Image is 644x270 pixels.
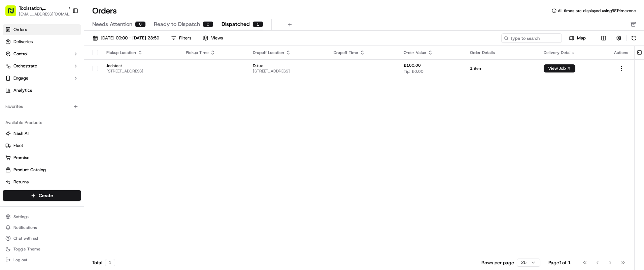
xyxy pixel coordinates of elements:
span: Pylon [67,114,81,119]
a: Returns [5,179,78,185]
button: Engage [3,73,81,84]
span: All times are displayed using BST timezone [558,8,636,13]
img: 1736555255976-a54dd68f-1ca7-489b-9aae-adbdc363a1c4 [7,64,19,77]
div: Available Products [3,117,81,128]
button: Settings [3,212,81,221]
button: Views [200,33,226,43]
div: Filters [179,35,191,41]
button: View Job [544,64,575,72]
span: Engage [13,75,28,81]
div: Page 1 of 1 [548,259,571,266]
a: 📗Knowledge Base [4,95,54,107]
span: Fleet [13,143,23,149]
div: Dropoff Location [253,50,323,55]
span: Map [577,35,586,41]
div: We're available if you need us! [23,71,85,77]
div: 0 [135,21,146,27]
button: Refresh [629,33,639,43]
div: 📗 [7,98,12,104]
span: [STREET_ADDRESS] [106,68,175,74]
span: Deliveries [13,39,33,45]
a: Nash AI [5,130,78,137]
button: Map [565,34,590,42]
p: Rows per page [481,259,514,266]
span: Toggle Theme [13,246,40,252]
span: 1 item [470,66,533,71]
button: [EMAIL_ADDRESS][DOMAIN_NAME] [19,11,73,17]
span: Dispatched [222,20,250,28]
a: View Job [544,66,575,71]
a: 💻API Documentation [54,95,111,107]
button: Toolstation, [GEOGRAPHIC_DATA][EMAIL_ADDRESS][DOMAIN_NAME] [3,3,70,19]
span: Orchestrate [13,63,37,69]
input: Type to search [501,33,562,43]
div: 💻 [57,98,62,104]
button: Log out [3,255,81,265]
span: Dulux [253,63,323,68]
span: Promise [13,155,29,161]
button: Toggle Theme [3,244,81,254]
button: Start new chat [114,66,123,74]
button: Create [3,190,81,201]
span: Create [39,192,53,199]
a: Powered byPylon [47,114,81,119]
div: Dropoff Time [334,50,393,55]
span: Returns [13,179,29,185]
div: 0 [203,21,213,27]
h1: Orders [92,5,117,16]
div: Pickup Time [186,50,242,55]
button: Fleet [3,140,81,151]
div: Order Value [404,50,459,55]
div: Favorites [3,101,81,112]
button: Orchestrate [3,61,81,71]
button: Nash AI [3,128,81,139]
span: Notifications [13,225,37,230]
span: Orders [13,27,27,33]
span: Ready to Dispatch [154,20,200,28]
button: Control [3,49,81,59]
a: Deliveries [3,36,81,47]
span: [DATE] 00:00 - [DATE] 23:59 [101,35,159,41]
span: Tip: £0.00 [404,69,423,74]
p: Welcome 👋 [7,27,123,38]
input: Got a question? Start typing here... [18,43,121,51]
div: Delivery Details [544,50,603,55]
span: Log out [13,257,27,263]
a: Fleet [5,143,78,149]
img: Nash [7,7,20,20]
div: 1 [105,259,115,266]
button: [DATE] 00:00 - [DATE] 23:59 [90,33,162,43]
button: Chat with us! [3,234,81,243]
button: Product Catalog [3,164,81,175]
div: Actions [614,50,629,55]
button: Notifications [3,223,81,232]
span: £100.00 [404,63,421,68]
a: Orders [3,24,81,35]
button: Toolstation, [GEOGRAPHIC_DATA] [19,5,65,11]
span: Needs Attention [92,20,132,28]
a: Product Catalog [5,167,78,173]
div: Total [92,259,115,266]
div: 1 [252,21,263,27]
span: Joshtest [106,63,175,68]
span: [STREET_ADDRESS] [253,68,323,74]
button: Returns [3,177,81,187]
button: Filters [168,33,194,43]
span: Chat with us! [13,236,38,241]
span: Product Catalog [13,167,46,173]
button: Promise [3,152,81,163]
div: Start new chat [23,64,110,71]
span: Settings [13,214,29,219]
a: Promise [5,155,78,161]
span: API Documentation [64,98,108,104]
span: Control [13,51,28,57]
div: Order Details [470,50,533,55]
span: Knowledge Base [13,98,52,104]
a: Analytics [3,85,81,96]
span: Analytics [13,87,32,93]
div: Pickup Location [106,50,175,55]
span: Views [211,35,223,41]
span: Nash AI [13,130,29,137]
